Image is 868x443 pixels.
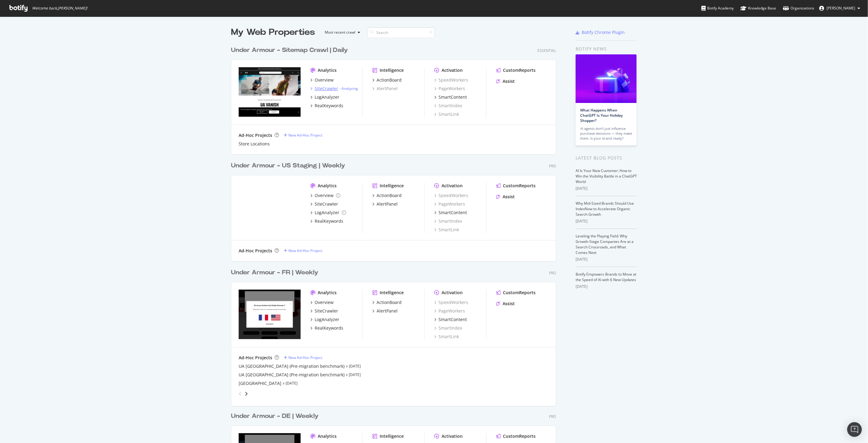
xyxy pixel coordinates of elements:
a: LogAnalyzer [310,210,346,216]
a: SmartLink [434,227,459,233]
div: SiteCrawler [315,86,338,92]
a: PageWorkers [434,86,465,92]
a: SmartContent [434,94,467,100]
a: UA [GEOGRAPHIC_DATA] (Pre-migration benchmark) [239,372,345,378]
div: New Ad-Hoc Project [288,248,322,253]
div: Botify Academy [701,5,734,11]
div: LogAnalyzer [315,94,339,100]
div: UA [GEOGRAPHIC_DATA] (Pre-migration benchmark) [239,363,345,369]
a: SmartIndex [434,103,462,109]
div: SmartContent [439,210,467,216]
div: SmartContent [439,317,467,323]
a: PageWorkers [434,308,465,314]
a: LogAnalyzer [310,94,339,100]
div: angle-left [236,389,244,399]
div: Under Armour - DE | Weekly [231,412,319,421]
div: Analytics [318,67,337,73]
a: [DATE] [349,372,361,377]
a: CustomReports [496,67,536,73]
a: CustomReports [496,290,536,296]
a: What Happens When ChatGPT Is Your Holiday Shopper? [580,108,623,123]
a: CustomReports [496,183,536,189]
a: Under Armour - FR | Weekly [231,268,321,277]
div: SiteCrawler [315,201,338,207]
div: Ad-Hoc Projects [239,248,272,254]
div: Under Armour - Sitemap Crawl | Daily [231,46,348,55]
div: LogAnalyzer [315,317,339,323]
a: SmartIndex [434,325,462,331]
a: SmartLink [434,111,459,117]
a: Overview [310,192,340,199]
div: Overview [315,299,334,306]
a: ActionBoard [372,77,402,83]
a: [GEOGRAPHIC_DATA] [239,380,281,386]
a: Under Armour - Sitemap Crawl | Daily [231,46,350,55]
span: Welcome back, [PERSON_NAME] ! [32,6,87,11]
button: [PERSON_NAME] [814,3,865,13]
div: AlertPanel [377,201,398,207]
div: - [339,86,358,91]
a: Assist [496,78,515,84]
a: SiteCrawler [310,308,338,314]
a: PageWorkers [434,201,465,207]
div: [DATE] [576,257,637,262]
div: Analytics [318,183,337,189]
div: AlertPanel [377,308,398,314]
a: SmartLink [434,334,459,340]
div: CustomReports [503,290,536,296]
div: Botify Chrome Plugin [582,29,625,35]
a: Store Locations [239,141,270,147]
div: LogAnalyzer [315,210,339,216]
a: AI Is Your New Customer: How to Win the Visibility Battle in a ChatGPT World [576,168,637,184]
button: Most recent crawl [320,27,363,37]
a: [DATE] [286,381,298,386]
a: Under Armour - DE | Weekly [231,412,321,421]
a: AlertPanel [372,86,398,92]
div: SmartIndex [434,218,462,224]
a: AlertPanel [372,308,398,314]
a: [DATE] [349,364,361,369]
div: Intelligence [380,183,404,189]
div: CustomReports [503,183,536,189]
div: Organizations [783,5,814,11]
div: Ad-Hoc Projects [239,355,272,361]
a: Leveling the Playing Field: Why Growth-Stage Companies Are at a Search Crossroads, and What Comes... [576,233,634,255]
div: CustomReports [503,433,536,439]
a: SpeedWorkers [434,299,468,306]
div: CustomReports [503,67,536,73]
div: [DATE] [576,186,637,191]
a: Assist [496,194,515,200]
div: RealKeywords [315,325,343,331]
span: David Drey [826,5,855,11]
img: www.underarmour.com.mx/es-mx [239,183,301,232]
div: Overview [315,192,334,199]
div: Activation [442,67,463,73]
div: Analytics [318,433,337,439]
a: SmartContent [434,210,467,216]
div: ActionBoard [377,77,402,83]
a: RealKeywords [310,218,343,224]
div: [DATE] [576,218,637,224]
div: AI agents don’t just influence purchase decisions — they make them. Is your brand ready? [580,126,632,141]
div: RealKeywords [315,103,343,109]
div: Intelligence [380,433,404,439]
div: angle-right [244,391,248,397]
div: Assist [503,194,515,200]
a: SpeedWorkers [434,192,468,199]
img: www.underarmour.fr [239,290,301,339]
input: Search [367,27,435,38]
a: New Ad-Hoc Project [284,248,322,253]
div: Overview [315,77,334,83]
a: ActionBoard [372,192,402,199]
div: Botify news [576,46,637,52]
